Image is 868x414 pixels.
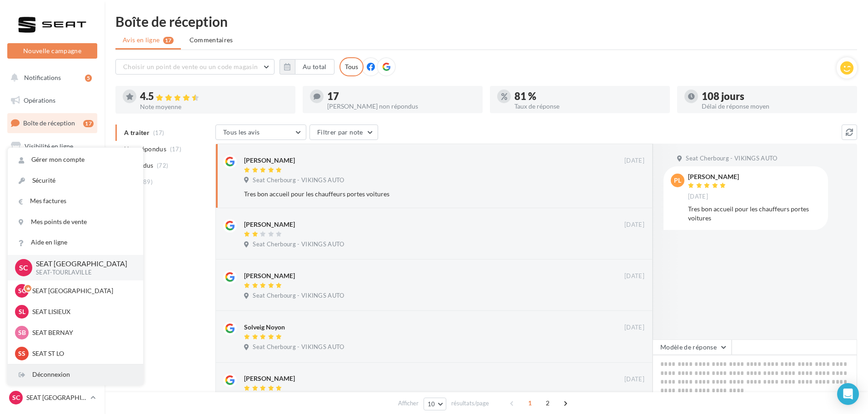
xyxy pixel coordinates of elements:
[686,155,777,163] span: Seat Cherbourg - VIKINGS AUTO
[309,125,378,140] button: Filtrer par note
[7,43,97,59] button: Nouvelle campagne
[5,249,99,276] a: PLV et print personnalisable
[514,103,663,110] div: Taux de réponse
[26,393,87,402] p: SEAT [GEOGRAPHIC_DATA]
[688,174,739,180] div: [PERSON_NAME]
[5,205,99,224] a: Médiathèque
[115,15,857,28] div: Boîte de réception
[223,128,260,136] span: Tous les avis
[837,383,859,405] div: Open Intercom Messenger
[688,205,821,223] div: Tres bon accueil pour les chauffeurs portes voitures
[170,145,181,153] span: (17)
[398,399,419,408] span: Afficher
[18,286,26,295] span: SC
[85,75,92,82] div: 5
[190,35,233,45] span: Commentaires
[215,125,306,140] button: Tous les avis
[5,160,99,179] a: Campagnes
[83,120,94,127] div: 17
[428,400,435,408] span: 10
[514,91,663,101] div: 81 %
[702,103,850,110] div: Délai de réponse moyen
[244,220,295,229] div: [PERSON_NAME]
[253,343,344,351] span: Seat Cherbourg - VIKINGS AUTO
[123,63,258,70] span: Choisir un point de vente ou un code magasin
[624,272,644,280] span: [DATE]
[5,182,99,201] a: Contacts
[36,269,129,277] p: SEAT-TOURLAVILLE
[124,145,166,154] span: Non répondus
[140,104,288,110] div: Note moyenne
[23,119,75,127] span: Boîte de réception
[157,162,168,169] span: (72)
[279,59,334,75] button: Au total
[5,68,95,87] button: Notifications 5
[253,176,344,185] span: Seat Cherbourg - VIKINGS AUTO
[244,323,285,332] div: Solveig Noyon
[244,271,295,280] div: [PERSON_NAME]
[253,292,344,300] span: Seat Cherbourg - VIKINGS AUTO
[327,103,475,110] div: [PERSON_NAME] non répondus
[451,399,489,408] span: résultats/page
[8,191,143,211] a: Mes factures
[5,227,99,246] a: Calendrier
[424,398,447,410] button: 10
[624,157,644,165] span: [DATE]
[295,59,334,75] button: Au total
[8,150,143,170] a: Gérer mon compte
[8,232,143,253] a: Aide en ligne
[32,349,132,358] p: SEAT ST LO
[702,91,850,101] div: 108 jours
[8,212,143,232] a: Mes points de vente
[115,59,274,75] button: Choisir un point de vente ou un code magasin
[5,91,99,110] a: Opérations
[32,286,132,295] p: SEAT [GEOGRAPHIC_DATA]
[339,57,364,76] div: Tous
[32,328,132,337] p: SEAT BERNAY
[244,190,585,199] div: Tres bon accueil pour les chauffeurs portes voitures
[5,137,99,156] a: Visibilité en ligne
[253,240,344,249] span: Seat Cherbourg - VIKINGS AUTO
[653,339,732,355] button: Modèle de réponse
[244,374,295,383] div: [PERSON_NAME]
[5,113,99,133] a: Boîte de réception17
[18,328,26,337] span: SB
[624,324,644,332] span: [DATE]
[5,280,99,307] a: Campagnes DataOnDemand
[688,193,708,201] span: [DATE]
[18,349,25,358] span: SS
[674,176,681,185] span: PL
[624,375,644,384] span: [DATE]
[141,178,153,185] span: (89)
[19,262,28,273] span: SC
[19,307,25,316] span: SL
[12,393,20,402] span: SC
[244,156,295,165] div: [PERSON_NAME]
[523,396,537,410] span: 1
[25,142,73,150] span: Visibilité en ligne
[32,307,132,316] p: SEAT LISIEUX
[327,91,475,101] div: 17
[24,96,55,104] span: Opérations
[36,259,129,269] p: SEAT [GEOGRAPHIC_DATA]
[624,221,644,229] span: [DATE]
[8,170,143,191] a: Sécurité
[24,74,61,81] span: Notifications
[8,364,143,385] div: Déconnexion
[7,389,97,406] a: SC SEAT [GEOGRAPHIC_DATA]
[140,91,288,102] div: 4.5
[540,396,555,410] span: 2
